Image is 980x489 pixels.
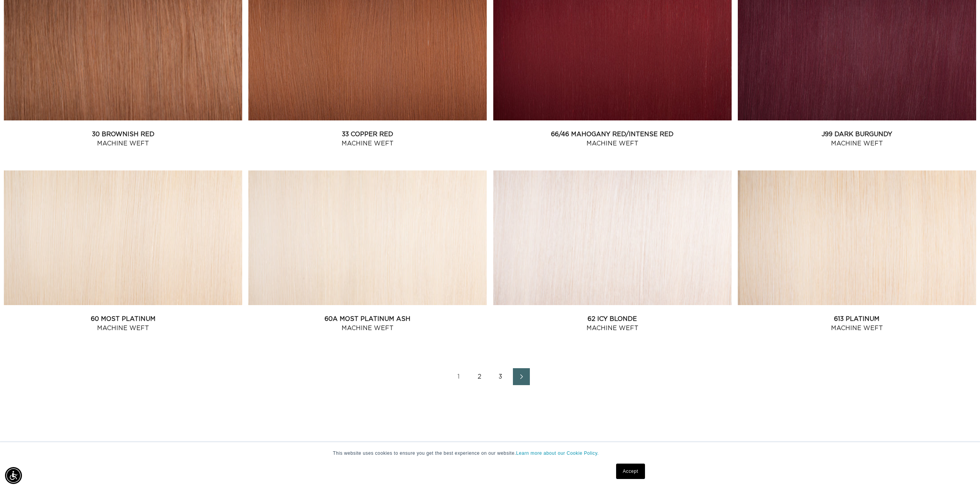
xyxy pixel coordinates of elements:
[4,368,976,385] nav: Pagination
[248,314,487,333] a: 60A Most Platinum Ash Machine Weft
[492,368,509,385] a: Page 3
[5,467,22,484] div: Accessibility Menu
[493,130,732,148] a: 66/46 Mahogany Red/Intense Red Machine Weft
[738,314,976,333] a: 613 Platinum Machine Weft
[4,130,242,148] a: 30 Brownish Red Machine Weft
[738,130,976,148] a: J99 Dark Burgundy Machine Weft
[493,314,732,333] a: 62 Icy Blonde Machine Weft
[513,368,530,385] a: Next page
[167,441,814,467] h2: INSIDE THE WORLD OF AQUA
[333,450,647,457] p: This website uses cookies to ensure you get the best experience on our website.
[248,130,487,148] a: 33 Copper Red Machine Weft
[516,451,599,456] a: Learn more about our Cookie Policy.
[451,368,467,385] a: Page 1
[471,368,488,385] a: Page 2
[4,314,242,333] a: 60 Most Platinum Machine Weft
[616,464,645,479] a: Accept
[941,452,980,489] iframe: Chat Widget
